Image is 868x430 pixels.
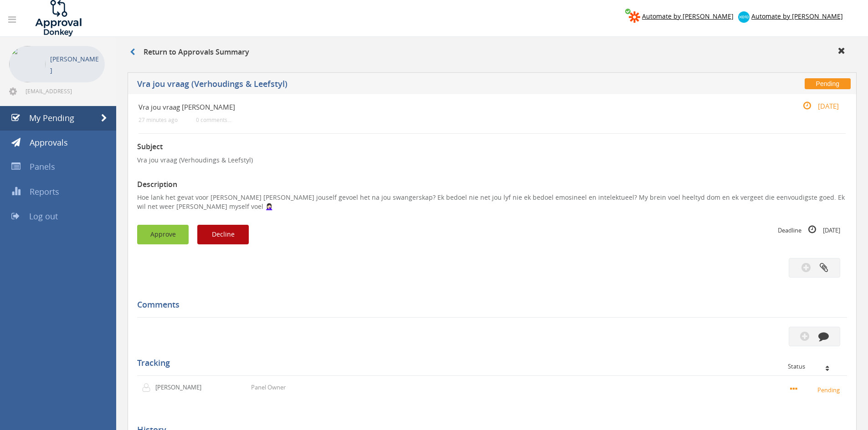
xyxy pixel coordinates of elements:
span: My Pending [29,112,74,123]
img: zapier-logomark.png [629,11,640,23]
h5: Tracking [137,359,840,368]
h5: Vra jou vraag (Verhoudings & Leefstyl) [137,80,636,91]
span: Approvals [30,137,68,148]
span: [EMAIL_ADDRESS][DOMAIN_NAME] [26,87,103,95]
span: Log out [29,211,58,222]
div: Status [788,363,840,369]
h5: Comments [137,300,840,309]
span: Automate by [PERSON_NAME] [642,12,734,20]
small: 27 minutes ago [139,116,178,123]
h3: Subject [137,143,847,151]
span: Automate by [PERSON_NAME] [751,12,843,20]
small: Pending [790,384,842,395]
img: user-icon.png [142,383,155,392]
small: 0 comments... [196,116,231,123]
span: Panels [30,161,55,172]
p: Hoe lank het gevat voor [PERSON_NAME] [PERSON_NAME] jouself gevoel het na jou swangerskap? Ek bed... [137,193,847,211]
small: Deadline [DATE] [778,225,840,235]
span: Pending [805,78,851,89]
h3: Description [137,181,847,189]
p: [PERSON_NAME] [155,383,208,392]
h4: Vra jou vraag [PERSON_NAME] [139,103,728,111]
img: xero-logo.png [738,11,750,23]
h3: Return to Approvals Summary [130,48,249,56]
button: Decline [197,225,249,244]
p: Panel Owner [251,383,286,392]
p: [PERSON_NAME] [50,53,100,76]
p: Vra jou vraag (Verhoudings & Leefstyl) [137,156,847,165]
span: Reports [30,186,59,197]
button: Approve [137,225,189,244]
small: [DATE] [793,101,839,111]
